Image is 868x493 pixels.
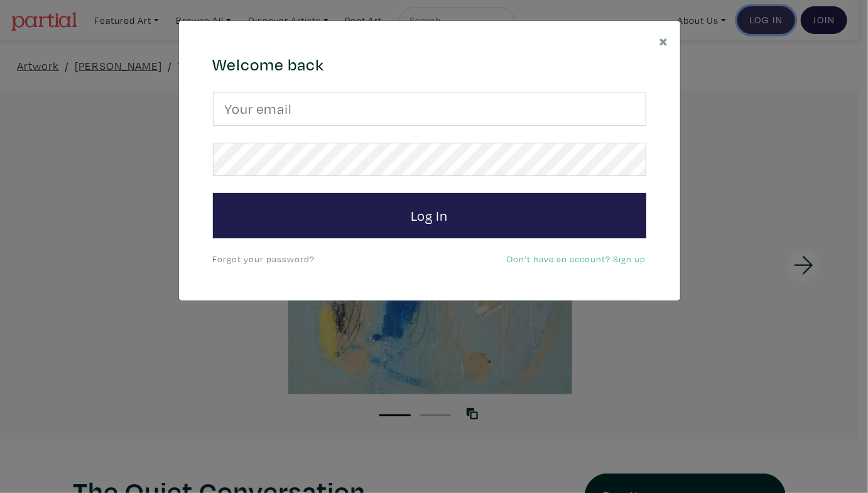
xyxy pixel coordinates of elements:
input: Your email [213,92,646,126]
h4: Welcome back [213,55,646,75]
button: Log In [213,193,646,238]
span: × [659,30,669,52]
button: Close [648,21,680,60]
a: Forgot your password? [213,253,315,265]
a: Don't have an account? Sign up [507,253,646,265]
